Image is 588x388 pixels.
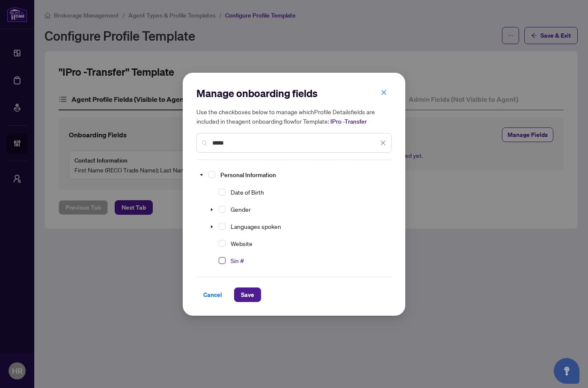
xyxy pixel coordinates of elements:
[210,207,214,212] span: caret-down
[330,118,367,125] span: IPro -Transfer
[241,288,254,302] span: Save
[231,257,244,264] span: Sin #
[203,288,222,302] span: Cancel
[231,240,252,247] span: Website
[227,204,254,214] span: Gender
[554,358,579,384] button: Open asap
[219,189,226,195] span: Select Date of Birth
[227,255,247,266] span: Sin #
[381,89,387,95] span: close
[231,222,281,230] span: Languages spoken
[208,171,215,178] span: Select Personal Information
[219,223,226,230] span: Select Languages spoken
[219,206,226,213] span: Select Gender
[210,225,214,229] span: caret-down
[219,240,226,247] span: Select Website
[231,205,251,213] span: Gender
[231,188,264,196] span: Date of Birth
[227,187,267,197] span: Date of Birth
[217,169,279,180] span: Personal Information
[234,287,261,302] button: Save
[196,287,229,302] button: Cancel
[220,171,276,179] span: Personal Information
[196,107,392,126] h5: Use the checkboxes below to manage which Profile Details fields are included in the agent onboard...
[227,238,256,249] span: Website
[196,86,392,100] h2: Manage onboarding fields
[219,257,226,264] span: Select Sin #
[227,221,285,231] span: Languages spoken
[199,173,204,177] span: caret-down
[380,140,386,146] span: close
